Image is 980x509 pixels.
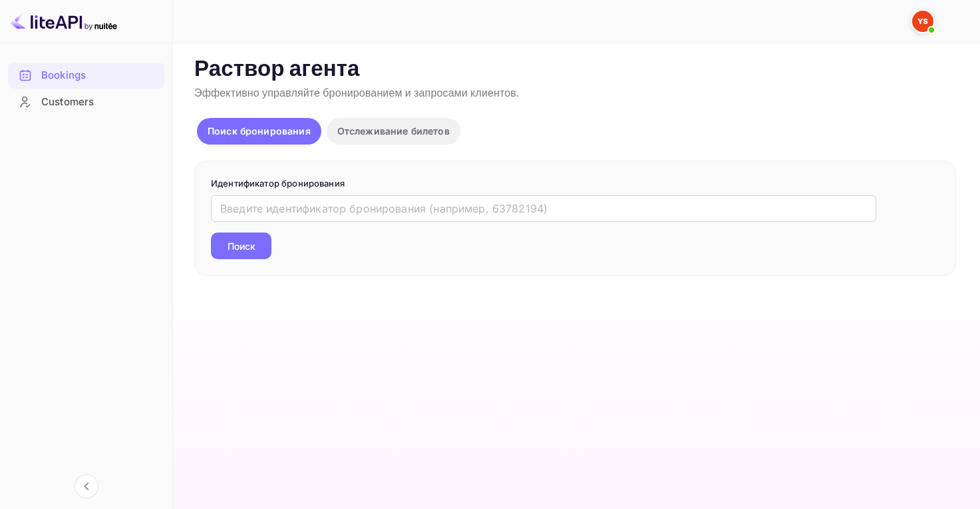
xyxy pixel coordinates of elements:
[194,87,519,101] ya-tr-span: Эффективно управляйте бронированием и запросами клиентов.
[8,63,164,89] div: Bookings
[211,178,345,189] ya-tr-span: Идентификатор бронирования
[211,233,271,259] button: Поиск
[75,474,98,498] button: Свернуть навигацию
[194,55,360,84] ya-tr-span: Раствор агента
[41,95,158,110] div: Customers
[8,63,164,87] a: Bookings
[337,125,450,137] ya-tr-span: Отслеживание билетов
[11,11,117,32] img: Логотип LiteAPI
[8,89,164,115] div: Customers
[211,195,876,222] input: Введите идентификатор бронирования (например, 63782194)
[208,125,311,137] ya-tr-span: Поиск бронирования
[41,68,158,83] div: Bookings
[8,89,164,114] a: Customers
[912,11,933,32] img: Служба Поддержки Яндекса
[228,239,255,253] ya-tr-span: Поиск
